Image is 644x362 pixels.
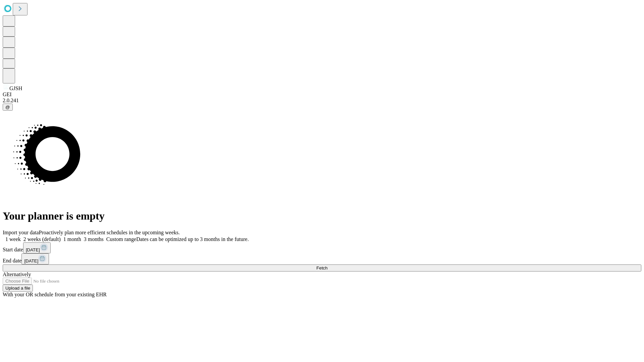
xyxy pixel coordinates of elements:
span: 1 month [63,236,81,242]
span: Import your data [3,230,39,235]
div: End date [3,253,641,264]
span: With your OR schedule from your existing EHR [3,292,107,297]
div: 2.0.241 [3,98,641,104]
span: 1 week [5,236,21,242]
button: [DATE] [21,253,49,264]
span: [DATE] [24,258,38,263]
span: Proactively plan more efficient schedules in the upcoming weeks. [39,230,180,235]
button: [DATE] [23,242,51,253]
span: Alternatively [3,271,31,277]
span: @ [5,105,10,110]
span: 3 months [84,236,104,242]
span: 2 weeks (default) [23,236,61,242]
span: GJSH [9,85,22,91]
span: Dates can be optimized up to 3 months in the future. [136,236,249,242]
button: Upload a file [3,285,33,292]
button: Fetch [3,264,641,271]
h1: Your planner is empty [3,210,641,222]
button: @ [3,104,13,111]
span: Fetch [316,265,327,270]
span: [DATE] [26,247,40,252]
div: GEI [3,92,641,98]
span: Custom range [106,236,136,242]
div: Start date [3,242,641,253]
